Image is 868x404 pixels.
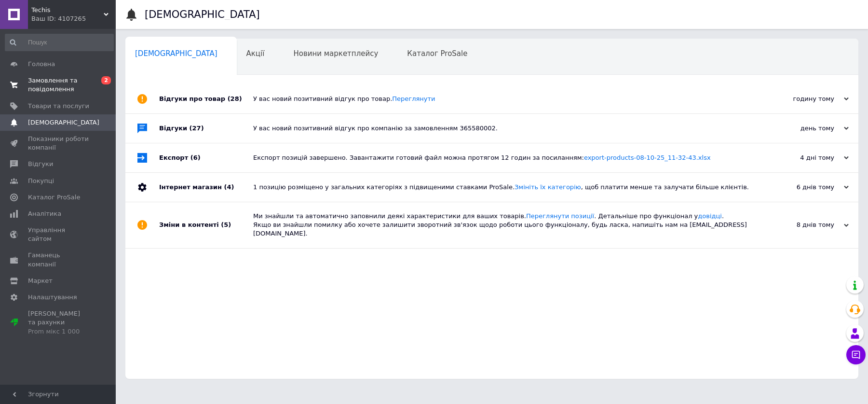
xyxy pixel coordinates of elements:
span: Маркет [28,277,53,285]
span: Головна [28,60,55,69]
span: Товари та послуги [28,102,89,111]
a: Переглянути [392,95,435,102]
span: Techis [31,6,104,14]
span: (6) [190,154,201,161]
div: 1 позицію розміщено у загальних категоріях з підвищеними ставками ProSale. , щоб платити менше та... [253,183,752,192]
div: Ми знайшли та автоматично заповнили деякі характеристики для ваших товарів. . Детальніше про функ... [253,212,752,238]
span: Каталог ProSale [407,49,467,58]
span: [DEMOGRAPHIC_DATA] [135,49,217,58]
h1: [DEMOGRAPHIC_DATA] [145,9,260,20]
span: (4) [224,183,234,191]
span: (27) [190,125,204,132]
span: Відгуки [28,160,53,168]
button: Чат з покупцем [846,345,866,364]
span: Каталог ProSale [28,193,80,202]
div: годину тому [752,95,849,103]
div: Інтернет магазин [159,173,253,202]
span: Аналітика [28,209,61,218]
div: Зміни в контенті [159,202,253,248]
span: Налаштування [28,293,77,302]
span: [PERSON_NAME] та рахунки [28,309,89,336]
span: Покупці [28,177,54,185]
span: Акції [246,49,265,58]
span: Гаманець компанії [28,251,89,268]
a: export-products-08-10-25_11-32-43.xlsx [584,154,711,161]
div: У вас новий позитивний відгук про товар. [253,95,752,103]
span: [DEMOGRAPHIC_DATA] [28,118,99,127]
span: (28) [228,95,242,102]
div: Prom мікс 1 000 [28,327,89,336]
div: У вас новий позитивний відгук про компанію за замовленням 365580002. [253,124,752,133]
div: 4 дні тому [752,153,849,162]
span: 2 [101,76,111,84]
div: Експорт [159,143,253,172]
div: Відгуки про товар [159,84,253,113]
div: 8 днів тому [752,221,849,229]
div: Ваш ID: 4107265 [31,14,116,23]
span: Новини маркетплейсу [293,49,378,58]
a: Переглянути позиції [526,212,594,220]
div: Експорт позицій завершено. Завантажити готовий файл можна протягом 12 годин за посиланням: [253,153,752,162]
span: Показники роботи компанії [28,135,89,152]
div: Відгуки [159,114,253,143]
a: Змініть їх категорію [515,183,581,191]
div: день тому [752,124,849,133]
span: (5) [221,221,231,228]
span: Управління сайтом [28,226,89,243]
div: 6 днів тому [752,183,849,192]
span: Замовлення та повідомлення [28,76,89,94]
a: довідці [698,212,722,220]
input: Пошук [5,34,114,51]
